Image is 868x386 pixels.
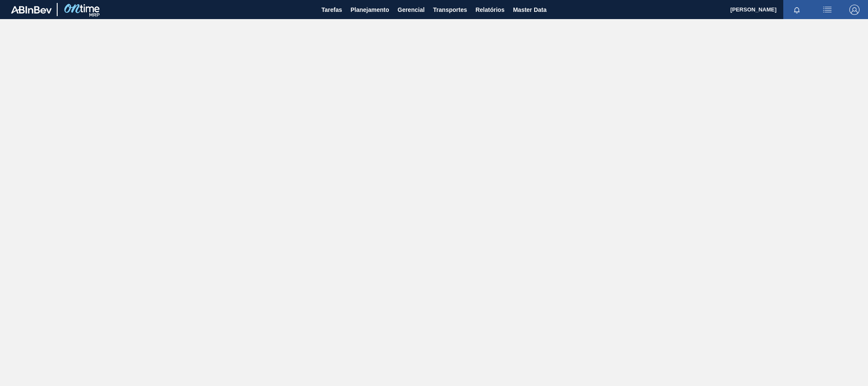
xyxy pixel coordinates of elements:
img: userActions [822,5,832,15]
span: Relatórios [475,5,504,15]
span: Tarefas [322,5,342,15]
img: Logout [849,5,860,15]
span: Planejamento [350,5,389,15]
img: TNhmsLtSVTkK8tSr43FrP2fwEKptu5GPRR3wAAAABJRU5ErkJggg== [11,6,52,14]
button: Notificações [783,4,810,16]
span: Master Data [513,5,546,15]
span: Transportes [433,5,467,15]
span: Gerencial [398,5,425,15]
